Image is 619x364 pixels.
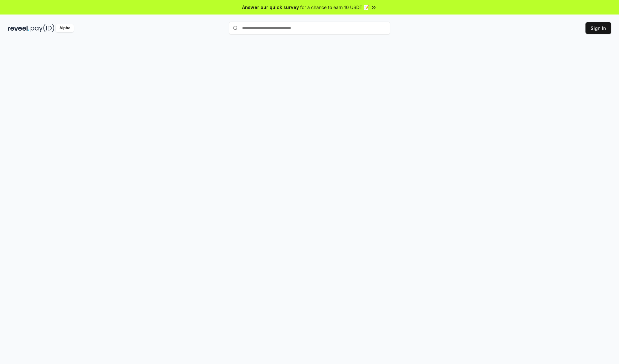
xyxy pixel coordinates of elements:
img: reveel_dark [8,24,29,32]
button: Sign In [585,22,611,34]
span: for a chance to earn 10 USDT 📝 [300,4,369,11]
img: pay_id [31,24,54,32]
span: Answer our quick survey [242,4,299,11]
div: Alpha [56,24,74,32]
